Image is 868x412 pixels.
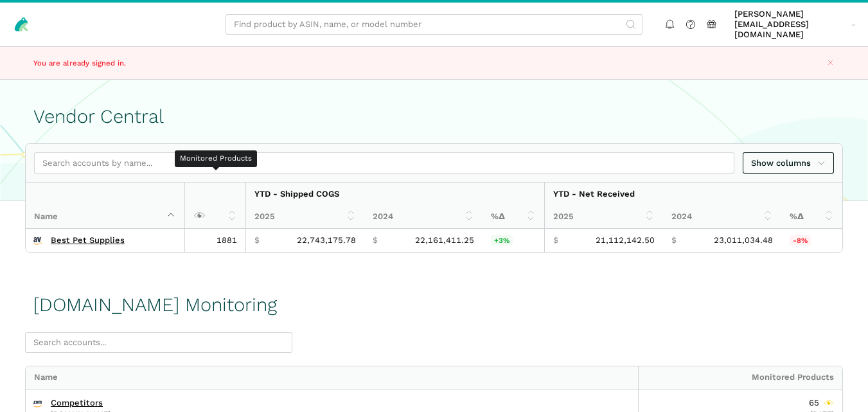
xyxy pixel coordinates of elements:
strong: YTD - Net Received [553,189,635,199]
span: 23,011,034.48 [714,235,773,246]
span: -8% [790,235,811,246]
span: $ [553,235,558,246]
td: 1881 [184,229,245,252]
a: Show columns [743,152,834,174]
td: 2.63% [483,229,544,252]
th: : activate to sort column ascending [184,183,245,229]
a: [PERSON_NAME][EMAIL_ADDRESS][DOMAIN_NAME] [731,7,860,42]
p: You are already signed in. [33,58,326,69]
div: Monitored Products [638,366,842,390]
th: Name : activate to sort column descending [26,183,184,229]
input: Search accounts... [25,332,292,354]
input: Find product by ASIN, name, or model number [226,14,642,35]
div: Name [26,366,638,390]
span: [PERSON_NAME][EMAIL_ADDRESS][DOMAIN_NAME] [734,9,847,40]
th: 2025: activate to sort column ascending [544,206,663,229]
span: $ [254,235,260,246]
a: Best Pet Supplies [51,235,125,246]
th: 2024: activate to sort column ascending [364,206,483,229]
span: $ [671,235,677,246]
th: %Δ: activate to sort column ascending [483,206,544,229]
th: 2025: activate to sort column ascending [245,206,364,229]
span: 22,161,411.25 [415,235,474,246]
strong: YTD - Shipped COGS [254,189,339,199]
a: Competitors [51,398,103,408]
th: 2024: activate to sort column ascending [663,206,781,229]
span: +3% [491,235,513,246]
span: Show columns [751,157,826,170]
span: 21,112,142.50 [596,235,655,246]
td: -8.25% [781,229,842,252]
div: 65 [809,398,834,408]
div: Monitored Products [175,150,257,167]
h1: [DOMAIN_NAME] Monitoring [33,294,277,316]
h1: Vendor Central [33,106,835,127]
span: $ [373,235,378,246]
button: Close [823,55,838,70]
span: 22,743,175.78 [297,235,356,246]
th: %Δ: activate to sort column ascending [781,206,842,229]
input: Search accounts by name... [34,152,734,174]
